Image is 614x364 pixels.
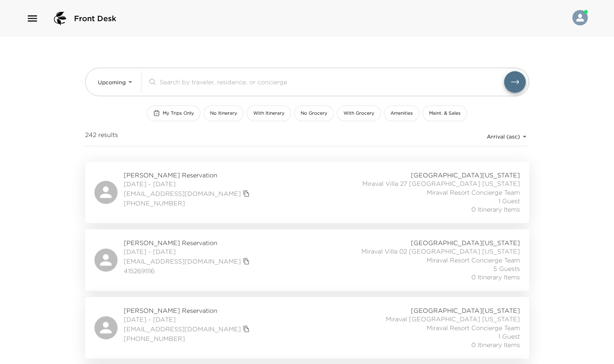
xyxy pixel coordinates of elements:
[498,197,520,205] span: 1 Guest
[572,10,588,25] img: User
[124,325,241,333] a: [EMAIL_ADDRESS][DOMAIN_NAME]
[147,105,200,121] button: My Trips Only
[343,110,374,117] span: With Grocery
[471,341,520,349] span: 0 Itinerary Items
[427,324,520,332] span: Miraval Resort Concierge Team
[294,105,334,121] button: No Grocery
[98,79,126,86] span: Upcoming
[124,247,252,256] span: [DATE] - [DATE]
[471,273,520,281] span: 0 Itinerary Items
[163,110,194,117] span: My Trips Only
[51,9,69,28] img: logo
[85,162,529,223] a: [PERSON_NAME] Reservation[DATE] - [DATE][EMAIL_ADDRESS][DOMAIN_NAME]copy primary member email[PHO...
[85,229,529,291] a: [PERSON_NAME] Reservation[DATE] - [DATE][EMAIL_ADDRESS][DOMAIN_NAME]copy primary member email4152...
[498,332,520,341] span: 1 Guest
[74,13,116,24] span: Front Desk
[390,110,413,117] span: Amenities
[429,110,461,117] span: Maint. & Sales
[362,179,520,188] span: Miraval Villa 27 [GEOGRAPHIC_DATA] [US_STATE]
[487,133,520,140] span: Arrival (asc)
[493,264,520,273] span: 5 Guests
[124,315,252,324] span: [DATE] - [DATE]
[471,205,520,214] span: 0 Itinerary Items
[362,247,520,255] span: Miraval Villa 02 [GEOGRAPHIC_DATA] [US_STATE]
[337,105,381,121] button: With Grocery
[124,180,252,188] span: [DATE] - [DATE]
[124,257,241,265] a: [EMAIL_ADDRESS][DOMAIN_NAME]
[124,199,252,207] span: [PHONE_NUMBER]
[124,334,252,343] span: [PHONE_NUMBER]
[124,171,252,179] span: [PERSON_NAME] Reservation
[411,239,520,247] span: [GEOGRAPHIC_DATA][US_STATE]
[427,188,520,197] span: Miraval Resort Concierge Team
[124,306,252,315] span: [PERSON_NAME] Reservation
[241,324,252,334] button: copy primary member email
[85,297,529,359] a: [PERSON_NAME] Reservation[DATE] - [DATE][EMAIL_ADDRESS][DOMAIN_NAME]copy primary member email[PHO...
[124,189,241,198] a: [EMAIL_ADDRESS][DOMAIN_NAME]
[124,239,252,247] span: [PERSON_NAME] Reservation
[210,110,237,117] span: No Itinerary
[253,110,284,117] span: With Itinerary
[204,105,244,121] button: No Itinerary
[160,77,504,86] input: Search by traveler, residence, or concierge
[411,306,520,315] span: [GEOGRAPHIC_DATA][US_STATE]
[301,110,327,117] span: No Grocery
[427,256,520,264] span: Miraval Resort Concierge Team
[411,171,520,179] span: [GEOGRAPHIC_DATA][US_STATE]
[386,315,520,323] span: Miraval [GEOGRAPHIC_DATA] [US_STATE]
[241,256,252,267] button: copy primary member email
[124,267,252,275] span: 4152691116
[422,105,467,121] button: Maint. & Sales
[85,130,118,143] span: 242 results
[247,105,291,121] button: With Itinerary
[384,105,419,121] button: Amenities
[241,188,252,199] button: copy primary member email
